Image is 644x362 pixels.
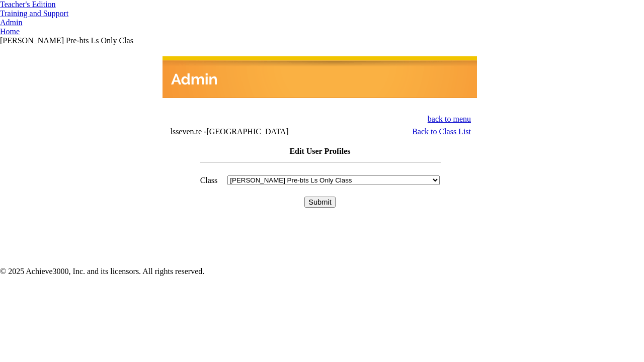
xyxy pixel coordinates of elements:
[163,56,477,98] img: header
[200,175,218,186] td: Class
[289,147,350,155] span: Edit User Profiles
[170,127,355,136] td: lsseven.te -
[206,127,288,136] nobr: [GEOGRAPHIC_DATA]
[412,127,471,136] a: Back to Class List
[428,115,471,123] a: back to menu
[304,197,336,208] input: Submit
[56,3,61,7] img: teacher_arrow.png
[68,13,72,16] img: teacher_arrow_small.png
